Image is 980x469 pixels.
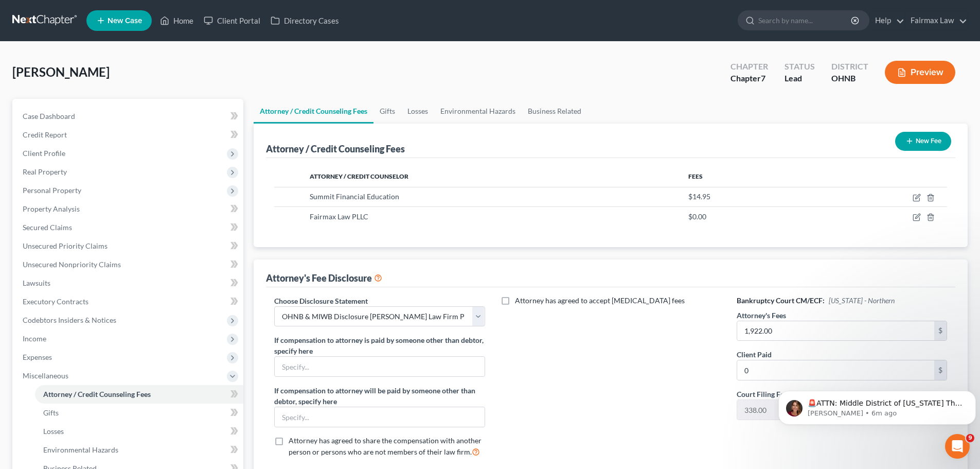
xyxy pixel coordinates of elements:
a: Unsecured Nonpriority Claims [14,255,243,274]
span: $0.00 [688,212,706,221]
button: New Fee [895,132,951,151]
div: $ [934,321,947,341]
a: Home [155,11,199,30]
a: Fairmax Law [905,11,967,30]
input: Specify... [275,407,484,427]
div: Attorney's Fee Disclosure [266,272,382,284]
iframe: Intercom notifications message [774,369,980,441]
a: Client Portal [199,11,265,30]
div: Chapter [730,73,768,84]
a: Losses [401,99,434,124]
div: Attorney / Credit Counseling Fees [266,143,405,155]
h6: Bankruptcy Court CM/ECF: [737,296,947,306]
div: $ [934,360,947,380]
a: Attorney / Credit Counseling Fees [254,99,373,124]
a: Credit Report [14,126,243,144]
a: Business Related [522,99,587,124]
iframe: Intercom live chat [945,434,970,459]
span: Attorney has agreed to accept [MEDICAL_DATA] fees [515,296,685,305]
span: Losses [43,427,64,436]
a: Gifts [35,404,243,422]
div: Lead [785,73,815,84]
span: Gifts [43,408,59,417]
label: Choose Disclosure Statement [274,296,368,306]
input: 0.00 [737,321,934,341]
span: Attorney / Credit Counseling Fees [43,390,151,398]
div: OHNB [831,73,868,84]
span: Attorney / Credit Counselor [310,172,408,180]
span: Summit Financial Education [310,192,399,201]
label: If compensation to attorney is paid by someone other than debtor, specify here [274,335,485,356]
span: $14.95 [688,192,710,201]
span: Miscellaneous [23,371,68,380]
button: Preview [885,61,955,84]
span: 7 [761,73,765,83]
a: Attorney / Credit Counseling Fees [35,385,243,404]
a: Losses [35,422,243,441]
label: If compensation to attorney will be paid by someone other than debtor, specify here [274,385,485,407]
span: New Case [108,17,142,25]
input: Specify... [275,357,484,376]
a: Executory Contracts [14,292,243,311]
span: Case Dashboard [23,112,75,120]
span: [US_STATE] - Northern [829,296,895,305]
div: District [831,61,868,73]
a: Help [870,11,904,30]
span: Executory Contracts [23,297,88,306]
a: Directory Cases [265,11,344,30]
a: Lawsuits [14,274,243,292]
div: Status [785,61,815,73]
span: Income [23,334,46,343]
span: Codebtors Insiders & Notices [23,316,116,324]
span: Personal Property [23,186,81,195]
input: Search by name... [758,11,852,30]
span: Environmental Hazards [43,445,118,454]
span: Credit Report [23,130,67,139]
span: 9 [966,434,974,442]
label: Client Paid [737,349,772,360]
span: Unsecured Priority Claims [23,241,108,250]
span: Attorney has agreed to share the compensation with another person or persons who are not members ... [289,436,482,456]
a: Secured Claims [14,218,243,237]
span: Fees [688,172,703,180]
label: Court Filing Fees [737,389,791,399]
div: Chapter [730,61,768,73]
span: Unsecured Nonpriority Claims [23,260,121,269]
span: [PERSON_NAME] [12,64,110,79]
a: Unsecured Priority Claims [14,237,243,255]
a: Environmental Hazards [35,441,243,459]
span: Expenses [23,353,52,361]
span: Real Property [23,167,67,176]
span: Fairmax Law PLLC [310,212,368,221]
label: Attorney's Fees [737,310,786,321]
a: Gifts [373,99,401,124]
span: Lawsuits [23,279,50,287]
span: Property Analysis [23,204,80,213]
input: 0.00 [737,400,934,420]
input: 0.00 [737,360,934,380]
span: Client Profile [23,149,65,158]
a: Case Dashboard [14,107,243,126]
a: Property Analysis [14,200,243,218]
a: Environmental Hazards [434,99,522,124]
span: Secured Claims [23,223,72,232]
